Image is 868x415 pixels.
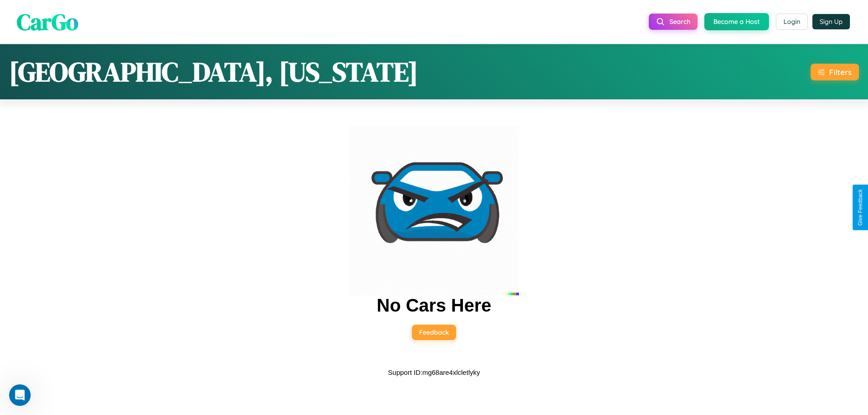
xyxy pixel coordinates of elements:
button: Sign Up [812,14,850,29]
p: Support ID: mg68are4xlcletlyky [388,366,480,378]
span: CarGo [17,6,78,37]
button: Feedback [412,325,456,340]
span: Search [670,18,690,26]
div: Give Feedback [857,189,863,226]
div: Filters [829,67,852,77]
iframe: Intercom live chat [9,384,31,406]
button: Become a Host [704,13,769,30]
button: Login [776,14,808,30]
button: Search [649,14,698,30]
h2: No Cars Here [377,295,491,316]
h1: [GEOGRAPHIC_DATA], [US_STATE] [9,53,418,90]
img: car [349,126,519,295]
button: Filters [811,64,859,80]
